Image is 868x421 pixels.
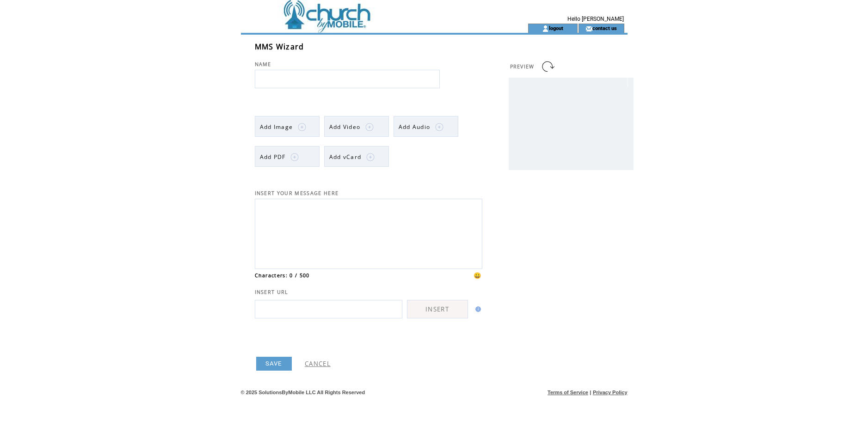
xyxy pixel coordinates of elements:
span: Add PDF [260,153,286,161]
span: Add Audio [399,123,431,131]
img: plus.png [298,123,306,131]
span: Add Video [329,123,361,131]
a: INSERT [407,300,468,318]
span: PREVIEW [510,63,535,70]
span: MMS Wizard [255,42,304,52]
a: Add Audio [394,116,458,137]
span: Add Image [260,123,293,131]
a: Privacy Policy [593,390,628,395]
span: Hello [PERSON_NAME] [567,16,624,22]
img: plus.png [365,123,374,131]
a: contact us [592,25,617,31]
span: | [590,390,591,395]
a: logout [549,25,563,31]
span: Characters: 0 / 500 [255,272,310,279]
img: plus.png [290,153,299,161]
a: Terms of Service [548,390,588,395]
a: Add Video [324,116,389,137]
a: Add vCard [324,146,389,167]
a: Add Image [255,116,320,137]
span: Add vCard [329,153,362,161]
span: 😀 [474,271,482,280]
span: INSERT URL [255,289,289,295]
span: © 2025 SolutionsByMobile LLC All Rights Reserved [241,390,365,395]
img: plus.png [435,123,443,131]
a: CANCEL [305,360,331,368]
img: plus.png [366,153,375,161]
img: contact_us_icon.gif [585,25,592,32]
img: account_icon.gif [542,25,549,32]
span: INSERT YOUR MESSAGE HERE [255,190,339,196]
span: NAME [255,61,271,67]
a: SAVE [256,357,292,371]
img: help.gif [473,306,481,312]
a: Add PDF [255,146,320,167]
